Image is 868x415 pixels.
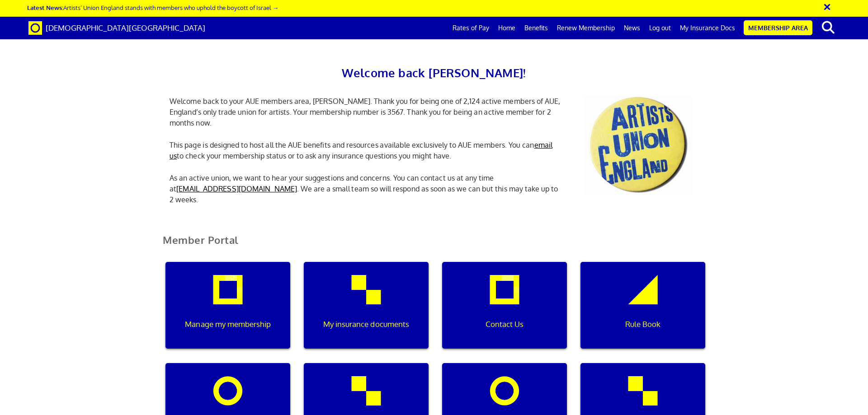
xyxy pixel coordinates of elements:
[645,17,675,39] a: Log out
[163,63,705,82] h2: Welcome back [PERSON_NAME]!
[552,17,619,39] a: Renew Membership
[435,262,574,363] a: Contact Us
[814,18,842,37] button: search
[619,17,645,39] a: News
[27,4,278,11] a: Latest News:Artists’ Union England stands with members who uphold the boycott of Israel →
[448,17,494,39] a: Rates of Pay
[156,234,712,256] h2: Member Portal
[297,262,435,363] a: My insurance documents
[587,318,699,330] p: Rule Book
[163,96,570,128] p: Welcome back to your AUE members area, [PERSON_NAME]. Thank you for being one of 2,124 active mem...
[163,173,570,205] p: As an active union, we want to hear your suggestions and concerns. You can contact us at any time...
[46,23,205,33] span: [DEMOGRAPHIC_DATA][GEOGRAPHIC_DATA]
[574,262,712,363] a: Rule Book
[675,17,740,39] a: My Insurance Docs
[520,17,552,39] a: Benefits
[744,20,812,35] a: Membership Area
[159,262,297,363] a: Manage my membership
[176,184,297,193] a: [EMAIL_ADDRESS][DOMAIN_NAME]
[448,318,561,330] p: Contact Us
[163,140,570,161] p: This page is designed to host all the AUE benefits and resources available exclusively to AUE mem...
[310,318,422,330] p: My insurance documents
[27,4,63,11] strong: Latest News:
[172,318,284,330] p: Manage my membership
[494,17,520,39] a: Home
[22,17,212,39] a: Brand [DEMOGRAPHIC_DATA][GEOGRAPHIC_DATA]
